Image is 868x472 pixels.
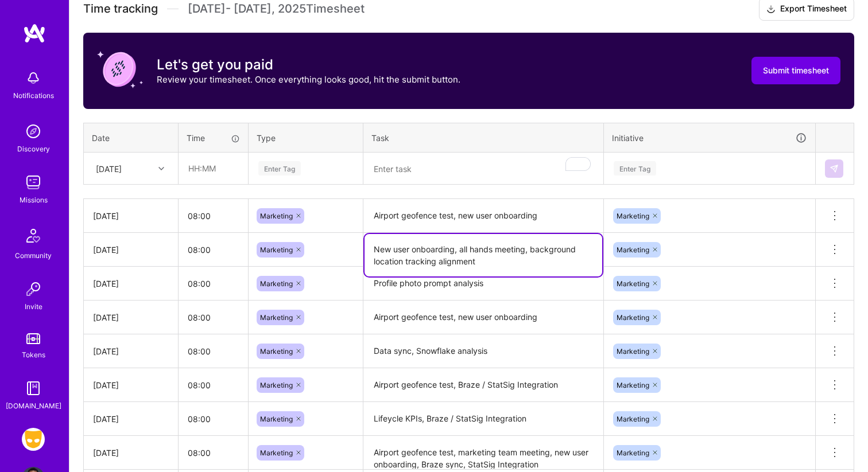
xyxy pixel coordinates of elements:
[179,235,248,265] input: HH:MM
[365,234,602,276] textarea: To enrich screen reader interactions, please activate Accessibility in Grammarly extension settings
[363,123,604,153] th: Task
[612,131,807,145] div: Initiative
[763,65,829,76] span: Submit timesheet
[617,279,649,288] span: Marketing
[766,3,776,15] i: icon Download
[614,159,656,177] div: Enter Tag
[365,302,602,333] textarea: Airport geofence test, new user onboarding
[22,349,45,361] div: Tokens
[179,404,248,434] input: HH:MM
[179,201,248,231] input: HH:MM
[20,222,47,249] img: Community
[157,73,460,85] p: Review your timesheet. Once everything looks good, hit the submit button.
[19,428,48,451] a: Grindr: Product & Marketing
[365,154,602,184] textarea: To enrich screen reader interactions, please activate Accessibility in Grammarly extension settings
[22,377,45,400] img: guide book
[617,448,649,457] span: Marketing
[22,171,45,194] img: teamwork
[179,336,248,366] input: HH:MM
[157,56,460,73] h3: Let's get you paid
[830,164,839,173] img: Submit
[365,437,602,469] textarea: Airport geofence test, marketing team meeting, new user onboarding, Braze sync, StatSig Integration
[17,143,50,155] div: Discovery
[93,447,169,459] div: [DATE]
[260,415,293,423] span: Marketing
[93,210,169,222] div: [DATE]
[93,413,169,425] div: [DATE]
[617,313,649,322] span: Marketing
[84,123,179,153] th: Date
[179,438,248,468] input: HH:MM
[365,403,602,435] textarea: Lifeycle KPIs, Braze / StatSig Integration
[22,67,45,89] img: bell
[22,120,45,143] img: discovery
[158,166,164,171] i: icon Chevron
[617,212,649,220] span: Marketing
[179,268,248,299] input: HH:MM
[260,279,293,288] span: Marketing
[22,278,45,301] img: Invite
[93,244,169,256] div: [DATE]
[25,301,42,313] div: Invite
[93,278,169,290] div: [DATE]
[93,345,169,357] div: [DATE]
[260,381,293,389] span: Marketing
[83,2,158,16] span: Time tracking
[617,381,649,389] span: Marketing
[93,379,169,391] div: [DATE]
[96,162,122,174] div: [DATE]
[249,123,363,153] th: Type
[26,333,40,344] img: tokens
[15,249,52,262] div: Community
[179,370,248,400] input: HH:MM
[188,2,365,16] span: [DATE] - [DATE] , 2025 Timesheet
[751,57,840,84] button: Submit timesheet
[93,311,169,323] div: [DATE]
[20,194,48,206] div: Missions
[617,415,649,423] span: Marketing
[6,400,61,412] div: [DOMAIN_NAME]
[260,313,293,322] span: Marketing
[365,268,602,299] textarea: Profile photo prompt analysis
[260,448,293,457] span: Marketing
[365,369,602,401] textarea: Airport geofence test, Braze / StatSig Integration
[260,245,293,254] span: Marketing
[617,245,649,254] span: Marketing
[13,89,54,102] div: Notifications
[258,159,301,177] div: Enter Tag
[617,347,649,356] span: Marketing
[187,132,240,144] div: Time
[179,302,248,333] input: HH:MM
[260,212,293,220] span: Marketing
[23,23,46,44] img: logo
[22,428,45,451] img: Grindr: Product & Marketing
[179,153,247,184] input: HH:MM
[97,46,143,92] img: coin
[365,336,602,367] textarea: Data sync, Snowflake analysis
[260,347,293,356] span: Marketing
[365,200,602,232] textarea: Airport geofence test, new user onboarding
